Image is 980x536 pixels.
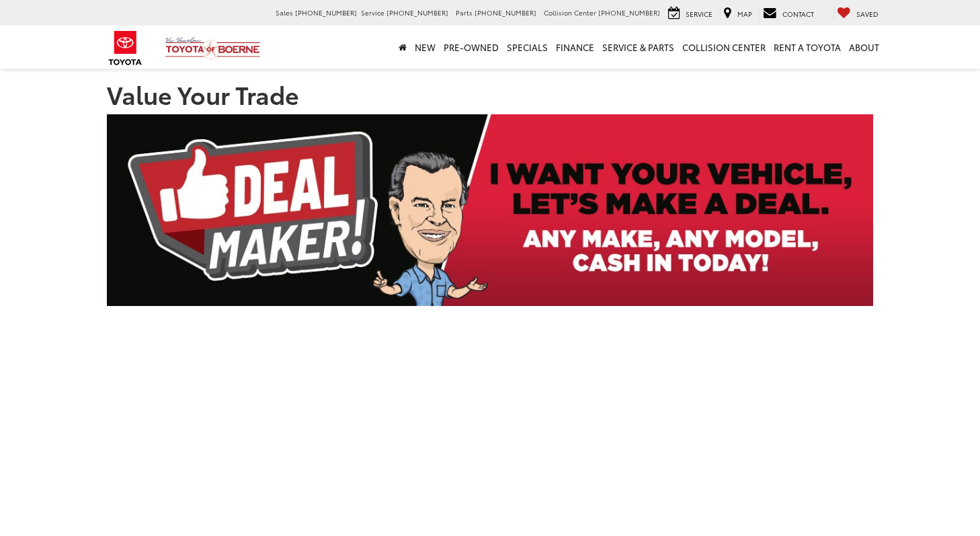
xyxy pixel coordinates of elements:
[503,26,552,69] a: Specials
[295,7,357,17] span: [PHONE_NUMBER]
[856,9,879,19] span: Saved
[386,7,448,17] span: [PHONE_NUMBER]
[395,26,411,69] a: Home
[782,9,814,19] span: Contact
[686,9,712,19] span: Service
[100,26,151,70] img: Toyota
[411,26,440,69] a: New
[276,7,293,17] span: Sales
[165,36,261,60] img: Vic Vaughan Toyota of Boerne
[107,114,873,306] img: DealMaker
[737,9,752,19] span: Map
[770,26,845,69] a: Rent a Toyota
[598,26,678,69] a: Service & Parts: Opens in a new tab
[598,7,660,17] span: [PHONE_NUMBER]
[833,6,882,21] a: My Saved Vehicles
[544,7,596,17] span: Collision Center
[720,6,756,21] a: Map
[760,6,817,21] a: Contact
[552,26,598,69] a: Finance
[475,7,536,17] span: [PHONE_NUMBER]
[440,26,503,69] a: Pre-Owned
[107,81,873,108] h1: Value Your Trade
[845,26,883,69] a: About
[665,6,716,21] a: Service
[678,26,770,69] a: Collision Center
[361,7,384,17] span: Service
[456,7,473,17] span: Parts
